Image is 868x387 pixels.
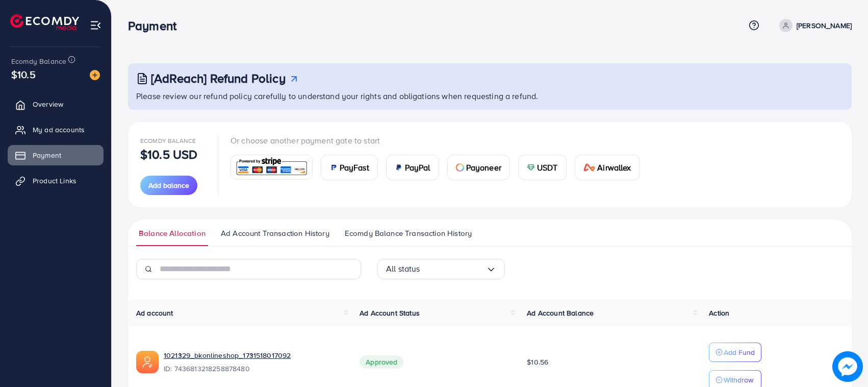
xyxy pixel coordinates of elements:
[709,343,761,362] button: Add Fund
[527,357,548,367] span: $10.56
[33,125,85,135] span: My ad accounts
[164,364,343,374] span: ID: 7436813218258878480
[151,71,286,86] h3: [AdReach] Refund Policy
[140,176,197,195] button: Add balance
[33,150,61,160] span: Payment
[231,134,648,147] p: Or choose another payment gate to start
[537,161,558,174] span: USDT
[8,94,104,114] a: Overview
[527,308,594,318] span: Ad Account Balance
[518,155,567,180] a: cardUSDT
[11,67,36,82] span: $10.5
[8,119,104,140] a: My ad accounts
[221,228,329,239] span: Ad Account Transaction History
[456,163,464,172] img: card
[447,155,510,180] a: cardPayoneer
[583,163,596,172] img: card
[128,18,185,33] h3: Payment
[527,163,535,172] img: card
[724,346,755,358] p: Add Fund
[234,156,309,178] img: card
[139,228,206,239] span: Balance Allocation
[140,148,197,160] p: $10.5 USD
[136,351,159,373] img: ic-ads-acc.e4c84228.svg
[329,163,338,172] img: card
[33,176,76,186] span: Product Links
[340,161,369,174] span: PayFast
[386,261,420,277] span: All status
[90,70,100,80] img: image
[597,161,631,174] span: Airwallex
[164,350,291,360] a: 1021329_bkonlineshop_1731518017092
[420,261,486,277] input: Search for option
[10,14,79,30] img: logo
[8,145,104,165] a: Payment
[360,355,403,369] span: Approved
[724,374,753,386] p: Withdraw
[140,136,196,145] span: Ecomdy Balance
[405,161,430,174] span: PayPal
[345,228,472,239] span: Ecomdy Balance Transaction History
[8,171,104,191] a: Product Links
[386,155,439,180] a: cardPayPal
[33,99,63,109] span: Overview
[709,308,729,318] span: Action
[164,350,343,374] div: <span class='underline'>1021329_bkonlineshop_1731518017092</span></br>7436813218258878480
[775,19,852,32] a: [PERSON_NAME]
[231,155,313,180] a: card
[148,180,189,190] span: Add balance
[395,163,403,172] img: card
[797,19,852,32] p: [PERSON_NAME]
[321,155,378,180] a: cardPayFast
[466,161,501,174] span: Payoneer
[377,259,505,279] div: Search for option
[360,308,420,318] span: Ad Account Status
[575,155,640,180] a: cardAirwallex
[832,351,863,382] img: image
[90,19,101,31] img: menu
[136,308,173,318] span: Ad account
[136,90,846,102] p: Please review our refund policy carefully to understand your rights and obligations when requesti...
[11,56,66,66] span: Ecomdy Balance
